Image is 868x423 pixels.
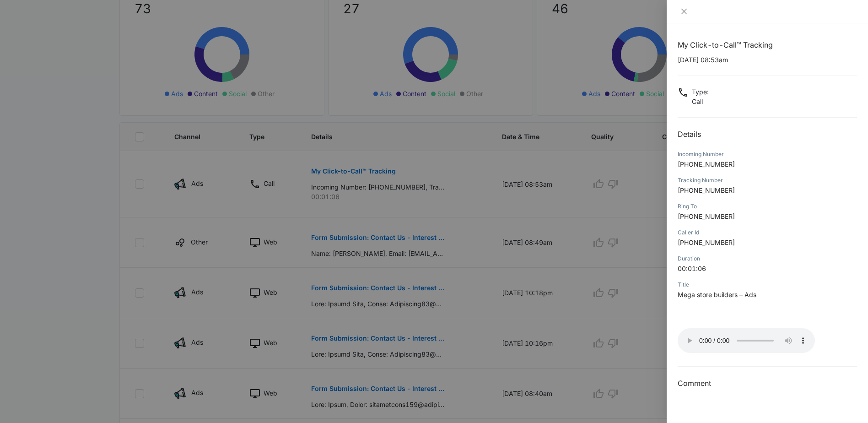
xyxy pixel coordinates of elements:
div: Title [678,281,857,289]
span: [PHONE_NUMBER] [678,239,735,246]
div: Caller Id [678,228,857,237]
div: Tracking Number [678,176,857,184]
span: close [680,8,688,15]
audio: Your browser does not support the audio tag. [678,328,815,353]
p: [DATE] 08:53am [678,55,857,65]
div: Incoming Number [678,150,857,158]
div: Ring To [678,202,857,211]
span: [PHONE_NUMBER] [678,186,735,194]
h2: Details [678,129,857,140]
span: [PHONE_NUMBER] [678,160,735,168]
span: Mega store builders – Ads [678,291,756,298]
p: Type : [692,87,709,97]
h1: My Click-to-Call™ Tracking [678,39,857,50]
p: Call [692,97,709,106]
h3: Comment [678,378,857,389]
div: Duration [678,255,857,263]
span: [PHONE_NUMBER] [678,212,735,220]
button: Close [678,7,690,16]
span: 00:01:06 [678,265,706,272]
